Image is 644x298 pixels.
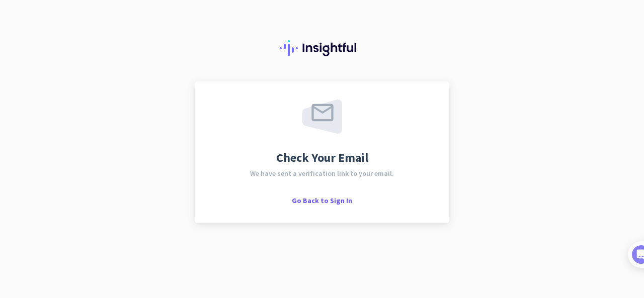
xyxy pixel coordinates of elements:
[250,170,394,177] span: We have sent a verification link to your email.
[280,40,364,56] img: Insightful
[302,100,342,134] img: email-sent
[292,196,352,205] span: Go Back to Sign In
[276,152,368,164] span: Check Your Email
